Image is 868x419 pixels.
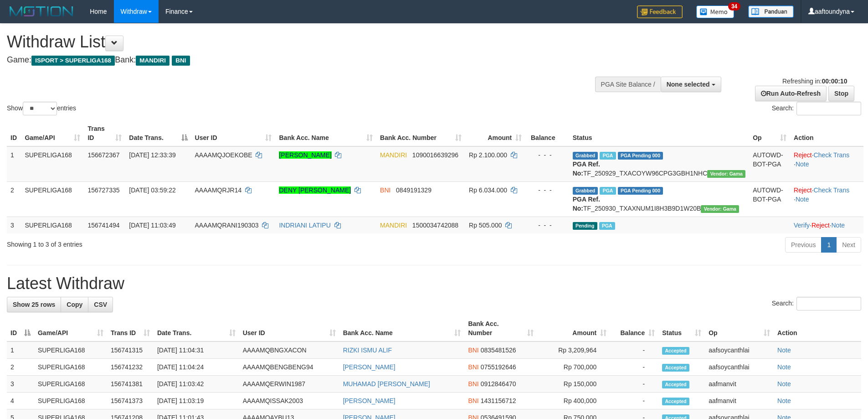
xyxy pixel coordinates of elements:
[107,359,154,376] td: 156741232
[61,297,88,312] a: Copy
[343,363,395,371] a: [PERSON_NAME]
[610,359,658,376] td: -
[154,393,239,409] td: [DATE] 11:03:19
[794,186,812,194] a: Reject
[599,222,615,230] span: Marked by aafsengchandara
[380,151,407,159] span: MANDIRI
[662,398,689,405] span: Accepted
[465,120,525,146] th: Amount: activate to sort column ascending
[7,236,355,249] div: Showing 1 to 3 of 3 entries
[790,146,863,182] td: · ·
[569,120,749,146] th: Status
[772,102,861,115] label: Search:
[34,359,107,376] td: SUPERLIGA168
[790,120,863,146] th: Action
[705,359,774,376] td: aafsoycanthlai
[469,222,502,229] span: Rp 505.000
[7,297,61,312] a: Show 25 rows
[794,222,810,229] a: Verify
[412,151,458,159] span: Copy 1090016639296 to clipboard
[7,56,570,65] h4: Game: Bank:
[481,380,516,388] span: Copy 0912846470 to clipboard
[239,359,339,376] td: AAAAMQBENGBENG94
[828,86,854,101] a: Stop
[667,81,710,88] span: None selected
[87,151,119,159] span: 156672367
[469,186,507,194] span: Rp 6.034.000
[7,33,570,51] h1: Withdraw List
[696,5,734,18] img: Button%20Memo.svg
[777,347,791,354] a: Note
[34,341,107,359] td: SUPERLIGA168
[154,359,239,376] td: [DATE] 11:04:24
[705,376,774,393] td: aafmanvit
[380,222,407,229] span: MANDIRI
[822,78,847,85] strong: 00:00:10
[67,301,82,308] span: Copy
[380,186,390,194] span: BNI
[772,297,861,310] label: Search:
[569,146,749,182] td: TF_250929_TXACOYW96CPG3GBH1NHC
[7,102,76,115] label: Show entries
[239,341,339,359] td: AAAAMQBNGXACON
[94,301,107,308] span: CSV
[376,120,465,146] th: Bank Acc. Number: activate to sort column ascending
[836,237,861,253] a: Next
[569,181,749,217] td: TF_250930_TXAXNUM1I8H3B9D1W20B
[7,146,21,182] td: 1
[468,397,478,404] span: BNI
[195,186,242,194] span: AAAAMQRJR14
[412,222,458,229] span: Copy 1500034742088 to clipboard
[21,120,84,146] th: Game/API: activate to sort column ascending
[7,217,21,233] td: 3
[662,381,689,388] span: Accepted
[481,397,516,404] span: Copy 1431156712 to clipboard
[796,297,861,310] input: Search:
[785,237,822,253] a: Previous
[7,316,34,341] th: ID: activate to sort column descending
[748,5,794,18] img: panduan.png
[705,341,774,359] td: aafsoycanthlai
[595,77,661,92] div: PGA Site Balance /
[796,160,809,168] a: Note
[107,341,154,359] td: 156741315
[21,146,84,182] td: SUPERLIGA168
[529,221,565,230] div: - - -
[662,364,689,372] span: Accepted
[600,187,616,195] span: Marked by aafnonsreyleab
[701,205,739,213] span: Vendor URL: https://trx31.1velocity.biz
[339,316,465,341] th: Bank Acc. Name: activate to sort column ascending
[34,376,107,393] td: SUPERLIGA168
[755,86,827,101] a: Run Auto-Refresh
[343,397,395,404] a: [PERSON_NAME]
[129,186,175,194] span: [DATE] 03:59:22
[573,152,598,160] span: Grabbed
[154,316,239,341] th: Date Trans.: activate to sort column ascending
[610,316,658,341] th: Balance: activate to sort column ascending
[832,222,845,229] a: Note
[7,393,34,409] td: 4
[749,120,790,146] th: Op: activate to sort column ascending
[573,196,600,212] b: PGA Ref. No:
[777,380,791,388] a: Note
[87,186,119,194] span: 156727335
[7,120,21,146] th: ID
[573,160,600,177] b: PGA Ref. No:
[125,120,191,146] th: Date Trans.: activate to sort column descending
[796,196,809,203] a: Note
[537,359,610,376] td: Rp 700,000
[782,78,847,85] span: Refreshing in:
[821,237,837,253] a: 1
[468,363,478,371] span: BNI
[573,222,597,230] span: Pending
[107,393,154,409] td: 156741373
[749,146,790,182] td: AUTOWD-BOT-PGA
[618,152,663,160] span: PGA Pending
[774,316,861,341] th: Action
[13,301,55,308] span: Show 25 rows
[21,181,84,217] td: SUPERLIGA168
[749,181,790,217] td: AUTOWD-BOT-PGA
[468,380,478,388] span: BNI
[814,151,850,159] a: Check Trans
[396,186,431,194] span: Copy 0849191329 to clipboard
